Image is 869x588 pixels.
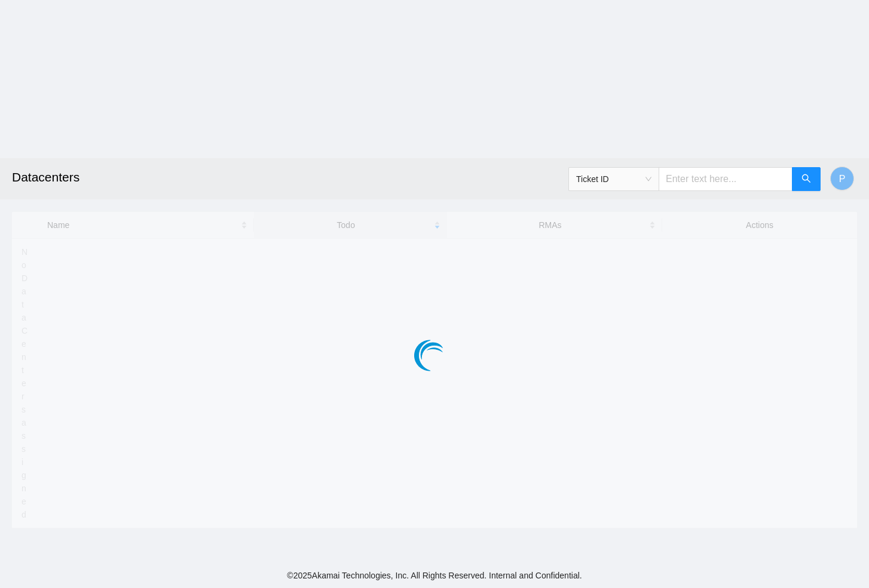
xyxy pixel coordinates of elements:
span: P [839,171,846,186]
span: Ticket ID [576,170,651,188]
button: P [830,167,854,190]
input: Enter text here... [659,167,792,191]
h2: Datacenters [12,158,604,196]
span: search [801,174,811,185]
button: search [792,167,821,191]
